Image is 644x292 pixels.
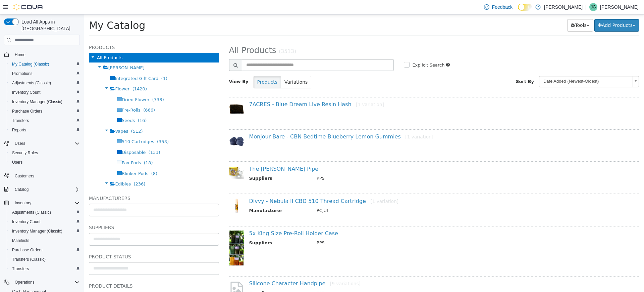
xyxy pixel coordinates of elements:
span: Transfers [12,266,29,272]
a: My Catalog (Classic) [9,60,52,68]
input: Dark Mode [518,4,532,11]
span: Users [12,139,80,148]
span: Flower [31,72,46,77]
a: Date Added (Newest-Oldest) [455,61,555,73]
a: Divvy - Nebula II CBD 510 Thread Cartridge[1 variation] [165,183,315,190]
span: Adjustments (Classic) [12,210,51,215]
a: Transfers [9,265,32,273]
span: Adjustments (Classic) [9,208,80,216]
span: Home [12,50,80,58]
button: Users [1,139,83,148]
th: Suppliers [165,161,228,169]
span: Purchase Orders [12,247,43,253]
td: PPS [228,276,540,284]
button: Inventory [12,199,34,207]
span: View By [145,65,165,70]
span: Dried Flower [38,83,65,88]
button: My Catalog (Classic) [7,59,83,69]
span: Edibles [31,167,47,172]
span: Inventory [12,199,80,207]
button: Inventory Manager (Classic) [7,97,83,107]
a: Inventory Count [9,88,43,96]
span: (353) [73,125,85,130]
span: Manifests [12,238,29,243]
button: Customers [1,171,83,181]
button: Transfers [7,116,83,125]
button: Users [7,158,83,167]
span: Inventory Manager (Classic) [9,227,80,235]
button: Reports [7,125,83,135]
button: Purchase Orders [7,107,83,116]
span: Transfers (Classic) [9,255,80,263]
span: Inventory Count [12,219,41,224]
a: Adjustments (Classic) [9,208,54,216]
span: My Catalog (Classic) [9,60,80,68]
span: Purchase Orders [9,107,80,115]
img: missing-image.png [145,266,160,283]
span: Operations [12,278,80,286]
img: Cova [13,4,44,10]
span: Pre-Rolls [38,93,57,98]
button: Inventory Count [7,88,83,97]
span: Transfers [9,117,80,125]
span: (18) [60,146,69,151]
span: Reports [9,126,80,134]
small: [9 variations] [246,266,277,272]
span: (1) [77,61,84,67]
span: (512) [47,114,59,119]
h5: Product Details [5,267,135,276]
h5: Products [5,29,135,37]
th: Suppliers [165,276,228,284]
span: Vapes [31,114,44,119]
a: Purchase Orders [9,107,45,115]
span: Promotions [9,70,80,78]
a: Inventory Manager (Classic) [9,227,65,235]
a: Promotions [9,70,35,78]
button: Transfers [7,264,83,274]
span: (666) [59,93,71,98]
p: [PERSON_NAME] [600,3,639,11]
a: Adjustments (Classic) [9,79,54,87]
a: Feedback [481,0,515,14]
button: Inventory Count [7,217,83,226]
span: Transfers (Classic) [12,257,46,262]
button: Catalog [12,185,31,194]
span: (133) [65,135,76,140]
span: (8) [67,157,73,162]
span: Security Roles [9,149,80,157]
button: Variations [197,61,227,74]
button: Add Products [511,5,555,17]
button: Inventory [1,198,83,208]
span: Catalog [15,187,29,192]
a: 7ACRES - Blue Dream Live Resin Hash[1 variation] [165,87,300,93]
span: Purchase Orders [9,246,80,254]
span: Inventory Count [9,218,80,226]
h5: Product Status [5,238,135,246]
span: JG [591,3,596,11]
span: My Catalog [5,5,61,17]
a: Transfers (Classic) [9,255,48,263]
span: Adjustments (Classic) [12,80,51,86]
p: [PERSON_NAME] [544,3,583,11]
small: [1 variation] [272,87,300,93]
span: Load All Apps in [GEOGRAPHIC_DATA] [19,18,80,32]
span: Seeds [38,103,51,109]
span: Blinker Pods [38,157,64,162]
th: Suppliers [165,225,228,234]
img: 150 [145,184,160,199]
span: Manifests [9,237,80,245]
button: Promotions [7,69,83,78]
span: Promotions [12,71,33,76]
span: Customers [15,173,34,179]
button: Tools [483,5,509,17]
div: Jenn Gagne [589,3,597,11]
a: Inventory Manager (Classic) [9,98,65,106]
span: Adjustments (Classic) [9,79,80,87]
span: Pax Pods [38,146,57,151]
span: Inventory Manager (Classic) [9,98,80,106]
span: [PERSON_NAME] [24,51,61,56]
button: Security Roles [7,148,83,158]
span: (1420) [49,72,63,77]
span: (738) [68,83,80,88]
